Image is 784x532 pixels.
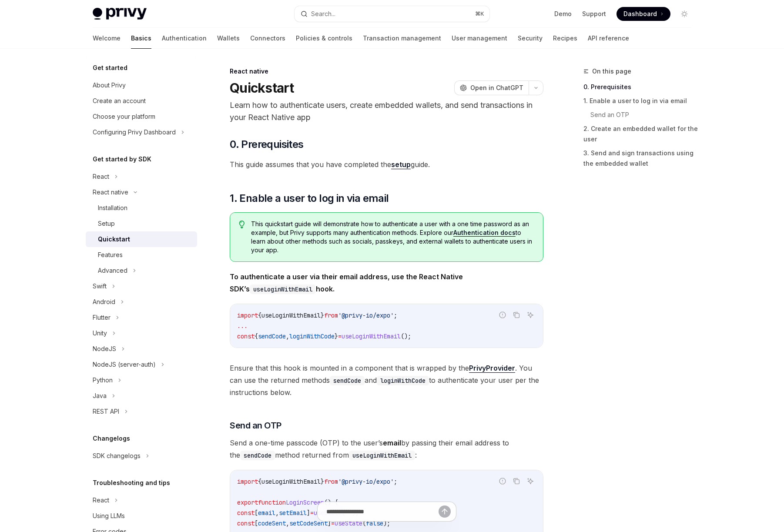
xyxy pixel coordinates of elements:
[497,475,508,487] button: Report incorrect code
[230,158,543,171] span: This guide assumes that you have completed the guide.
[511,475,522,487] button: Copy the contents from the code block
[349,451,415,460] code: useLoginWithEmail
[590,108,698,122] a: Send an OTP
[93,63,127,73] h5: Get started
[217,28,240,49] a: Wallets
[230,67,543,76] div: React native
[583,80,698,94] a: 0. Prerequisites
[93,375,113,385] div: Python
[623,10,657,18] span: Dashboard
[250,284,316,294] code: useLoginWithEmail
[93,96,146,106] div: Create an account
[93,297,115,307] div: Android
[452,28,507,49] a: User management
[93,406,119,417] div: REST API
[583,122,698,146] a: 2. Create an embedded wallet for the user
[296,28,352,49] a: Policies & controls
[93,187,128,197] div: React native
[98,218,115,229] div: Setup
[342,332,401,340] span: useLoginWithEmail
[86,77,197,93] a: About Privy
[338,332,342,340] span: =
[286,499,324,506] span: LoginScreen
[93,344,116,354] div: NodeJS
[616,7,670,21] a: Dashboard
[86,93,197,109] a: Create an account
[230,437,543,461] span: Send a one-time passcode (OTP) to the user’s by passing their email address to the method returne...
[383,438,401,447] strong: email
[255,332,258,340] span: {
[261,311,321,319] span: useLoginWithEmail
[324,311,338,319] span: from
[261,478,321,485] span: useLoginWithEmail
[258,332,286,340] span: sendCode
[525,475,536,487] button: Ask AI
[93,312,111,323] div: Flutter
[86,508,197,524] a: Using LLMs
[237,322,248,330] span: ...
[93,28,121,49] a: Welcome
[131,28,151,49] a: Basics
[98,203,127,213] div: Installation
[592,66,631,77] span: On this page
[394,311,397,319] span: ;
[511,309,522,321] button: Copy the contents from the code block
[98,234,130,244] div: Quickstart
[93,111,155,122] div: Choose your platform
[338,311,394,319] span: '@privy-io/expo'
[251,220,534,254] span: This quickstart guide will demonstrate how to authenticate a user with a one time password as an ...
[335,332,338,340] span: }
[583,94,698,108] a: 1. Enable a user to log in via email
[93,359,156,370] div: NodeJS (server-auth)
[250,28,285,49] a: Connectors
[237,499,258,506] span: export
[518,28,543,49] a: Security
[93,80,126,90] div: About Privy
[525,309,536,321] button: Ask AI
[377,376,429,385] code: loginWithCode
[162,28,207,49] a: Authentication
[363,28,441,49] a: Transaction management
[286,332,289,340] span: ,
[93,8,147,20] img: light logo
[230,419,281,432] span: Send an OTP
[93,451,141,461] div: SDK changelogs
[475,10,484,17] span: ⌘ K
[295,6,489,22] button: Search...⌘K
[311,9,335,19] div: Search...
[324,478,338,485] span: from
[338,478,394,485] span: '@privy-io/expo'
[497,309,508,321] button: Report incorrect code
[583,146,698,171] a: 3. Send and sign transactions using the embedded wallet
[93,478,170,488] h5: Troubleshooting and tips
[93,511,125,521] div: Using LLMs
[230,191,389,205] span: 1. Enable a user to log in via email
[86,231,197,247] a: Quickstart
[239,221,245,228] svg: Tip
[86,109,197,124] a: Choose your platform
[330,376,365,385] code: sendCode
[324,499,338,506] span: () {
[93,154,151,164] h5: Get started by SDK
[554,10,572,18] a: Demo
[677,7,691,21] button: Toggle dark mode
[237,478,258,485] span: import
[86,247,197,263] a: Features
[258,499,286,506] span: function
[321,478,324,485] span: }
[289,332,335,340] span: loginWithCode
[321,311,324,319] span: }
[454,80,529,95] button: Open in ChatGPT
[98,265,127,276] div: Advanced
[453,229,516,237] a: Authentication docs
[258,311,261,319] span: {
[553,28,577,49] a: Recipes
[470,84,523,92] span: Open in ChatGPT
[230,80,294,96] h1: Quickstart
[93,495,109,505] div: React
[93,127,176,137] div: Configuring Privy Dashboard
[237,311,258,319] span: import
[582,10,606,18] a: Support
[394,478,397,485] span: ;
[93,433,130,444] h5: Changelogs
